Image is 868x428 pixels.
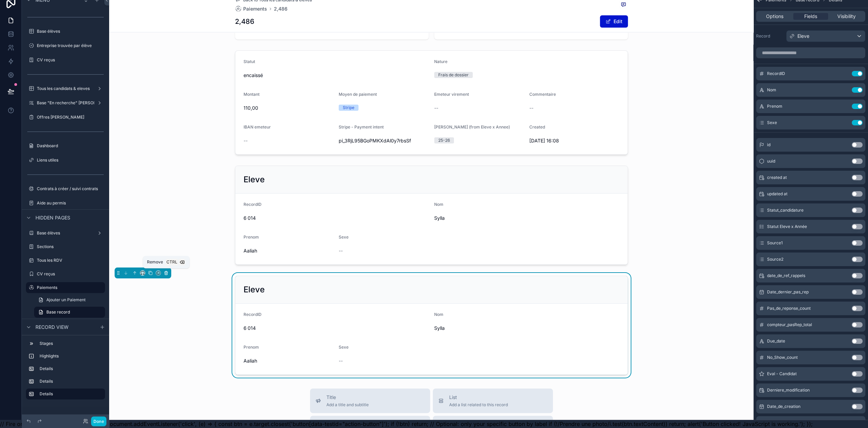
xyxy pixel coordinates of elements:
span: Source2 [767,257,783,262]
span: Fields [804,13,817,20]
span: date_de_ref_rappels [767,273,805,278]
a: Contrats à créer / suivi contrats [26,183,105,194]
div: scrollable content [22,335,109,406]
span: Options [766,13,783,20]
label: Base "En recherche" [PERSON_NAME] [37,100,112,106]
span: Sexe [767,120,777,125]
label: Base élèves [37,230,94,236]
a: CV reçus [26,269,105,279]
a: Base record [34,307,105,318]
label: Base élèves [37,29,104,34]
span: Date_dernier_pas_rep [767,289,809,295]
span: Paiements [243,5,267,12]
a: Aide au permis [26,198,105,209]
a: Base élèves [26,228,105,239]
span: Remove [147,259,163,265]
button: Done [91,416,106,426]
span: compteur_pasRep_total [767,322,812,327]
span: Nom [767,87,776,93]
label: Record [756,33,783,39]
label: Tous les candidats & eleves [37,86,94,91]
label: Offres [PERSON_NAME] [37,114,104,120]
span: updated at [767,191,788,197]
a: Paiements [235,5,267,12]
h1: 2,486 [235,17,254,26]
span: Ctrl [166,259,178,265]
span: Prenom [767,104,782,109]
span: RecordID [767,71,785,76]
span: Sylla [434,325,619,332]
span: 6 014 [244,325,429,332]
span: Source1 [767,240,783,246]
span: Pas_de_reponse_count [767,306,811,311]
button: Edit [600,15,628,28]
span: Date_de_creation [767,404,800,409]
a: Dashboard [26,140,105,151]
a: Base élèves [26,26,105,37]
a: Entreprise trouvée par élève [26,40,105,51]
h2: Eleve [244,284,265,295]
a: Base "En recherche" [PERSON_NAME] [26,97,105,108]
label: Aide au permis [37,200,104,206]
span: Derniere_modification [767,387,810,393]
span: Record view [35,324,69,331]
span: Nom [434,312,443,317]
a: Tous les candidats & eleves [26,83,105,94]
a: CV reçus [26,55,105,65]
span: id [767,142,770,148]
label: Details [40,379,102,384]
label: Details [40,391,100,397]
span: RecordID [244,312,262,317]
label: Highlights [40,353,102,359]
label: Liens utiles [37,157,104,163]
span: Statut_candidature [767,208,804,213]
label: Sections [37,244,104,249]
span: created at [767,175,787,180]
span: Add a title and subtitle [326,402,369,408]
a: Tous les RDV [26,255,105,266]
span: -- [339,357,343,364]
span: Due_date [767,338,785,344]
label: CV reçus [37,271,104,277]
span: Eval - Candidat [767,371,797,377]
span: Sexe [339,345,349,350]
span: Base record [46,309,70,315]
label: CV reçus [37,57,104,63]
span: No_Show_count [767,355,798,360]
span: Ajouter un Paiement [46,297,86,303]
a: Liens utiles [26,155,105,166]
span: Statut Eleve x Année [767,224,807,229]
span: Eleve [797,33,809,40]
button: ListAdd a list related to this record [433,388,553,413]
span: List [449,394,508,401]
span: Visibility [837,13,856,20]
span: Hidden pages [35,214,70,221]
a: Offres [PERSON_NAME] [26,112,105,123]
label: Entreprise trouvée par élève [37,43,104,48]
a: Paiements [26,282,105,293]
span: Title [326,394,369,401]
label: Tous les RDV [37,258,104,263]
span: uuid [767,158,775,164]
a: Ajouter un Paiement [34,294,105,305]
label: Stages [40,341,102,346]
label: Details [40,366,102,371]
label: Contrats à créer / suivi contrats [37,186,104,192]
button: TitleAdd a title and subtitle [310,388,430,413]
button: Eleve [786,30,865,42]
label: Paiements [37,285,101,290]
label: Dashboard [37,143,104,149]
a: 2,486 [274,5,288,12]
span: Prenom [244,345,259,350]
a: Sections [26,241,105,252]
span: Aaliah [244,357,334,364]
span: Add a list related to this record [449,402,508,408]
